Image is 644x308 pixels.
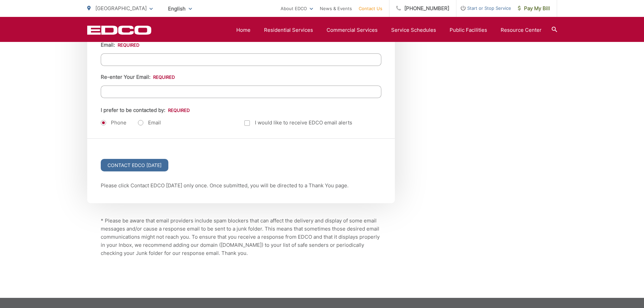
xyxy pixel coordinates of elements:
[101,107,190,113] label: I prefer to be contacted by:
[101,182,381,190] p: Please click Contact EDCO [DATE] only once. Once submitted, you will be directed to a Thank You p...
[163,3,197,15] span: English
[320,4,352,13] a: News & Events
[101,159,168,171] input: Contact EDCO [DATE]
[101,74,175,80] label: Re-enter Your Email:
[501,26,542,34] a: Resource Center
[101,42,139,48] label: Email:
[236,26,251,34] a: Home
[327,26,378,34] a: Commercial Services
[101,217,381,257] p: * Please be aware that email providers include spam blockers that can affect the delivery and dis...
[450,26,487,34] a: Public Facilities
[359,4,382,13] a: Contact Us
[138,119,161,126] label: Email
[281,4,313,13] a: About EDCO
[391,26,436,34] a: Service Schedules
[244,119,352,127] label: I would like to receive EDCO email alerts
[518,4,550,13] span: Pay My Bill
[264,26,313,34] a: Residential Services
[95,5,147,11] span: [GEOGRAPHIC_DATA]
[87,25,151,35] a: EDCD logo. Return to the homepage.
[101,119,126,126] label: Phone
